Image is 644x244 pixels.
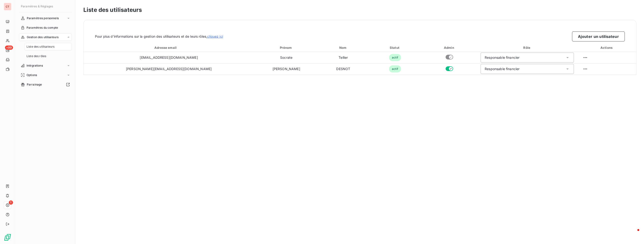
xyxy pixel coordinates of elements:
[254,52,318,63] td: Socrate
[318,43,368,52] th: Toggle SortBy
[21,5,53,8] span: Paramètres & Réglages
[572,32,625,41] button: Ajouter un utilisateur
[318,63,368,75] td: DESNOT
[84,63,254,75] td: [PERSON_NAME][EMAIL_ADDRESS][DOMAIN_NAME]
[478,45,577,50] div: Rôle
[19,24,72,32] a: Paramètres du compte
[85,45,253,50] div: Adresse email
[84,43,254,52] th: Toggle SortBy
[84,52,254,63] td: [EMAIL_ADDRESS][DOMAIN_NAME]
[369,45,421,50] div: Statut
[27,26,58,30] span: Paramètres du compte
[254,63,318,75] td: [PERSON_NAME]
[27,82,42,87] span: Parrainage
[485,55,519,60] div: Responsable financier
[207,34,223,38] a: cliquez ici
[319,45,367,50] div: Nom
[485,67,519,71] div: Responsable financier
[255,45,318,50] div: Prénom
[389,65,401,72] span: actif
[579,45,635,50] div: Actions
[254,43,318,52] th: Toggle SortBy
[368,43,422,52] th: Toggle SortBy
[25,52,72,60] a: Liste des rôles
[95,34,223,39] span: Pour plus d’informations sur la gestion des utilisateurs et de leurs rôles,
[423,45,476,50] div: Admin
[9,200,13,205] span: 1
[4,234,11,241] img: Logo LeanPay
[83,6,636,14] h3: Liste des utilisateurs
[628,228,639,239] iframe: Intercom live chat
[318,52,368,63] td: Tellier
[25,43,72,50] a: Liste des utilisateurs
[5,45,13,50] span: +99
[27,45,54,49] span: Liste des utilisateurs
[27,63,43,68] span: Intégrations
[389,54,401,61] span: actif
[27,35,59,39] span: Gestion des utilisateurs
[27,73,37,77] span: Options
[27,16,59,20] span: Paramètres personnels
[19,81,72,88] a: Parrainage
[4,3,11,10] div: CT
[27,54,46,58] span: Liste des rôles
